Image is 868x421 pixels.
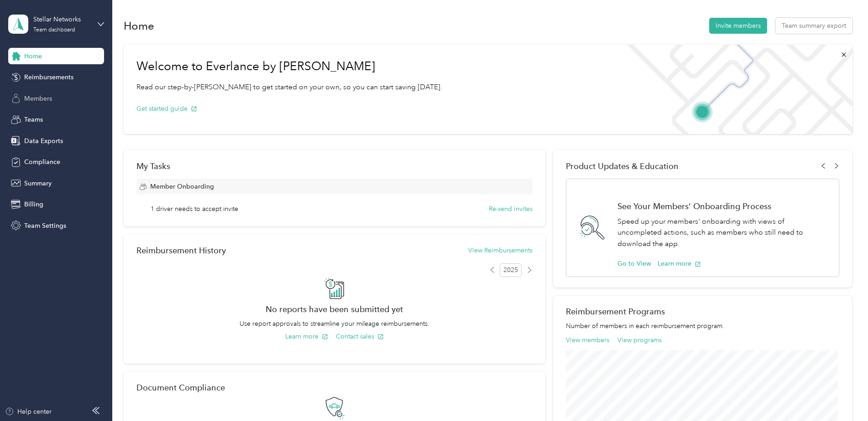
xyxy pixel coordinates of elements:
[617,216,829,250] p: Speed up your members' onboarding with views of uncompleted actions, such as members who still ne...
[617,335,662,345] button: View programs
[136,319,533,329] p: Use report approvals to streamline your mileage reimbursements.
[775,18,852,34] button: Team summary export
[618,45,852,134] img: Welcome to everlance
[468,246,533,255] button: View Reimbursements
[709,18,767,34] button: Invite members
[136,304,533,314] h2: No reports have been submitted yet
[24,115,43,124] span: Teams
[24,51,42,61] span: Home
[5,407,52,416] button: Help center
[500,263,522,277] span: 2025
[817,370,868,421] iframe: Everlance-gr Chat Button Frame
[24,221,66,231] span: Team Settings
[336,332,384,341] button: Contact sales
[124,21,154,31] h1: Home
[566,335,609,345] button: View members
[617,201,829,211] h1: See Your Members' Onboarding Process
[285,332,328,341] button: Learn more
[136,161,533,171] div: My Tasks
[136,104,197,113] button: Get started guide
[33,27,75,33] div: Team dashboard
[617,259,651,268] button: Go to View
[658,259,701,268] button: Learn more
[566,161,679,171] span: Product Updates & Education
[24,157,60,167] span: Compliance
[136,82,442,93] p: Read our step-by-[PERSON_NAME] to get started on your own, so you can start saving [DATE].
[566,307,839,316] h2: Reimbursement Programs
[151,204,238,214] span: 1 driver needs to accept invite
[24,94,52,103] span: Members
[150,182,214,191] span: Member Onboarding
[136,383,225,392] h2: Document Compliance
[33,15,90,24] div: Stellar Networks
[24,200,43,209] span: Billing
[24,136,63,146] span: Data Exports
[489,204,533,214] button: Re-send invites
[24,72,73,82] span: Reimbursements
[24,179,52,188] span: Summary
[136,59,442,74] h1: Welcome to Everlance by [PERSON_NAME]
[136,246,226,255] h2: Reimbursement History
[566,321,839,331] p: Number of members in each reimbursement program.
